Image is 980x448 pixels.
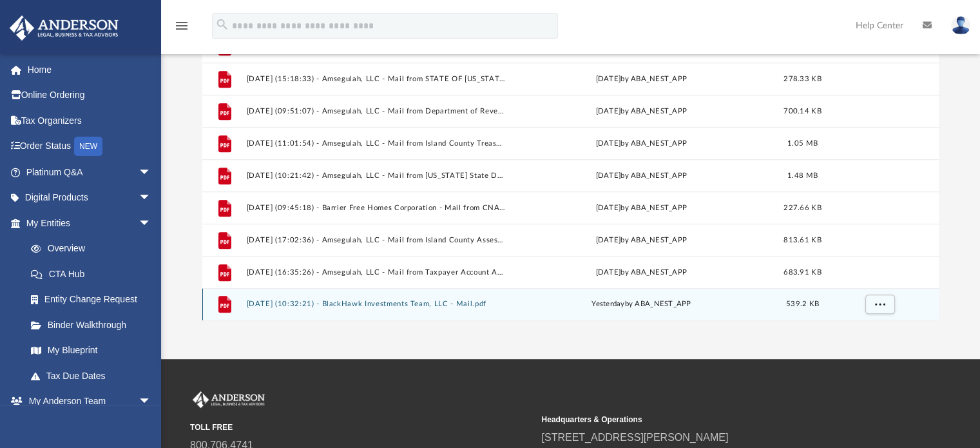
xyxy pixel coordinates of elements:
[9,83,171,108] a: Online Ordering
[787,172,818,179] span: 1.48 MB
[246,139,506,148] button: [DATE] (11:01:54) - Amsegulah, LLC - Mail from Island County Treasurer.pdf
[512,170,771,182] div: [DATE] by ABA_NEST_APP
[190,422,532,433] small: TOLL FREE
[139,210,164,237] span: arrow_drop_down
[512,267,771,278] div: [DATE] by ABA_NEST_APP
[512,202,771,214] div: [DATE] by ABA_NEST_APP
[190,391,267,408] img: Anderson Advisors Platinum Portal
[139,159,164,186] span: arrow_drop_down
[9,389,164,414] a: My Anderson Teamarrow_drop_down
[9,57,171,83] a: Home
[246,204,506,212] button: [DATE] (09:45:18) - Barrier Free Homes Corporation - Mail from CNA Surety.pdf
[246,107,506,115] button: [DATE] (09:51:07) - Amsegulah, LLC - Mail from Department of Revenue [US_STATE][GEOGRAPHIC_DATA]pdf
[246,268,506,277] button: [DATE] (16:35:26) - Amsegulah, LLC - Mail from Taxpayer Account Administration Division.pdf
[512,106,771,117] div: [DATE] by ABA_NEST_APP
[865,295,894,315] button: More options
[18,363,171,389] a: Tax Due Dates
[9,108,171,133] a: Tax Organizers
[18,261,171,287] a: CTA Hub
[18,312,171,338] a: Binder Walkthrough
[512,299,771,311] div: by ABA_NEST_APP
[246,236,506,244] button: [DATE] (17:02:36) - Amsegulah, LLC - Mail from Island County Assessor's Office.pdf
[6,15,122,41] img: Anderson Advisors Platinum Portal
[541,432,728,443] a: [STREET_ADDRESS][PERSON_NAME]
[783,204,821,211] span: 227.66 KB
[174,18,189,34] i: menu
[246,300,506,309] button: [DATE] (10:32:21) - BlackHawk Investments Team, LLC - Mail.pdf
[591,301,624,308] span: yesterday
[951,16,970,35] img: User Pic
[139,185,164,211] span: arrow_drop_down
[512,138,771,150] div: [DATE] by ABA_NEST_APP
[9,210,171,236] a: My Entitiesarrow_drop_down
[783,108,821,115] span: 700.14 KB
[18,338,164,364] a: My Blueprint
[783,75,821,83] span: 278.33 KB
[139,389,164,415] span: arrow_drop_down
[9,159,171,185] a: Platinum Q&Aarrow_drop_down
[246,75,506,83] button: [DATE] (15:18:33) - Amsegulah, LLC - Mail from STATE OF [US_STATE][GEOGRAPHIC_DATA]pdf
[512,73,771,85] div: [DATE] by ABA_NEST_APP
[74,137,102,156] div: NEW
[785,301,818,308] span: 539.2 KB
[174,24,189,34] a: menu
[215,17,229,32] i: search
[202,53,939,320] div: grid
[783,237,821,244] span: 813.61 KB
[9,185,171,211] a: Digital Productsarrow_drop_down
[9,133,171,160] a: Order StatusNEW
[783,269,821,276] span: 683.91 KB
[541,414,883,425] small: Headquarters & Operations
[246,171,506,180] button: [DATE] (10:21:42) - Amsegulah, LLC - Mail from [US_STATE] State Department of Revenue.pdf
[512,235,771,246] div: [DATE] by ABA_NEST_APP
[18,236,171,262] a: Overview
[18,287,171,313] a: Entity Change Request
[787,140,818,147] span: 1.05 MB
